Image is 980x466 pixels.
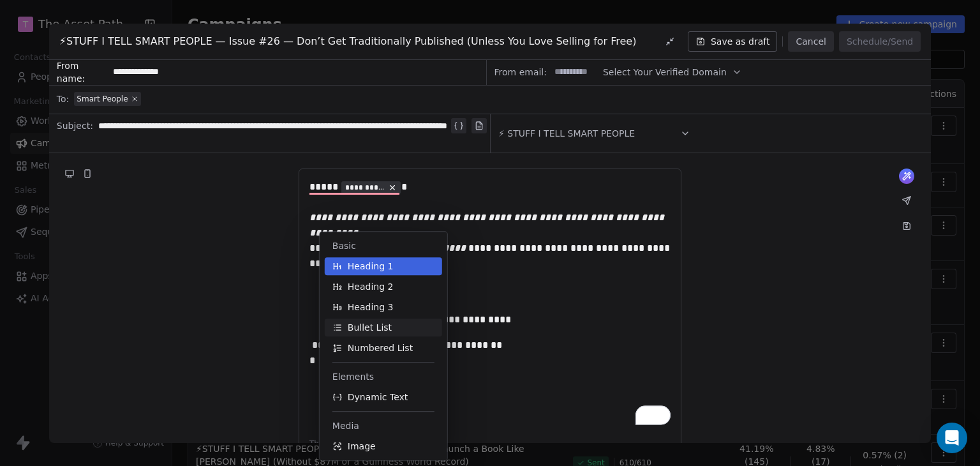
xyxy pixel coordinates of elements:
[348,440,376,453] span: Image
[348,342,413,354] span: Numbered List
[77,94,128,104] span: Smart People
[59,34,637,49] span: ⚡STUFF I TELL SMART PEOPLE — Issue #26 — Don’t Get Traditionally Published (Unless You Love Selli...
[937,423,967,453] div: Open Intercom Messenger
[309,179,671,426] div: To enrich screen reader interactions, please activate Accessibility in Grammarly extension settings
[325,298,442,316] button: Heading 3
[348,301,394,313] span: Heading 3
[688,31,778,52] button: Save as draft
[603,66,727,79] span: Select Your Verified Domain
[325,388,442,406] button: Dynamic Text
[332,419,434,432] span: Media
[788,31,833,52] button: Cancel
[57,119,93,151] span: Subject:
[348,280,394,293] span: Heading 2
[348,260,394,273] span: Heading 1
[325,257,442,275] button: Heading 1
[348,321,392,334] span: Bullet List
[325,278,442,296] button: Heading 2
[325,339,442,357] button: Numbered List
[325,437,442,455] button: Image
[325,319,442,336] button: Bullet List
[839,31,921,52] button: Schedule/Send
[57,93,69,105] span: To:
[332,370,434,383] span: Elements
[57,59,108,85] span: From name:
[498,127,635,140] span: ⚡ STUFF I TELL SMART PEOPLE
[348,391,408,403] span: Dynamic Text
[332,239,434,252] span: Basic
[494,66,547,79] span: From email:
